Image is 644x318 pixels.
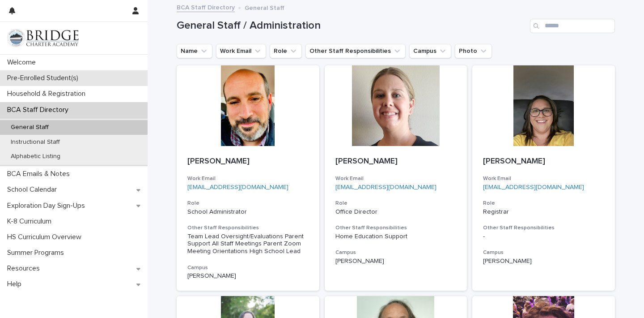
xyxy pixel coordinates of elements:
[270,44,302,58] button: Role
[4,264,47,273] p: Resources
[4,217,59,226] p: K-8 Curriculum
[335,208,457,216] p: Office Director
[335,184,436,190] a: [EMAIL_ADDRESS][DOMAIN_NAME]
[4,170,77,178] p: BCA Emails & Notes
[187,224,309,232] h3: Other Staff Responsibilities
[483,208,604,216] p: Registrar
[187,157,309,167] p: [PERSON_NAME]
[325,65,467,291] a: [PERSON_NAME]Work Email[EMAIL_ADDRESS][DOMAIN_NAME]RoleOffice DirectorOther Staff Responsibilitie...
[187,175,309,182] h3: Work Email
[4,249,71,257] p: Summer Programs
[335,200,457,207] h3: Role
[530,19,615,33] input: Search
[4,138,67,146] p: Instructional Staff
[177,19,526,32] h1: General Staff / Administration
[187,208,309,216] p: School Administrator
[4,233,89,241] p: HS Curriculum Overview
[4,58,43,67] p: Welcome
[335,157,457,167] p: [PERSON_NAME]
[245,2,284,12] p: General Staff
[483,224,604,232] h3: Other Staff Responsibilities
[4,280,29,288] p: Help
[177,65,319,291] a: [PERSON_NAME]Work Email[EMAIL_ADDRESS][DOMAIN_NAME]RoleSchool AdministratorOther Staff Responsibi...
[483,157,604,167] p: [PERSON_NAME]
[409,44,451,58] button: Campus
[4,90,93,98] p: Household & Registration
[4,124,56,131] p: General Staff
[4,74,85,82] p: Pre-Enrolled Student(s)
[177,2,235,12] a: BCA Staff Directory
[455,44,492,58] button: Photo
[177,44,212,58] button: Name
[4,106,76,114] p: BCA Staff Directory
[472,65,615,291] a: [PERSON_NAME]Work Email[EMAIL_ADDRESS][DOMAIN_NAME]RoleRegistrarOther Staff Responsibilities-Camp...
[4,153,68,160] p: Alphabetic Listing
[483,184,584,190] a: [EMAIL_ADDRESS][DOMAIN_NAME]
[335,175,457,182] h3: Work Email
[483,233,604,241] div: -
[187,184,288,190] a: [EMAIL_ADDRESS][DOMAIN_NAME]
[187,264,309,271] h3: Campus
[483,200,604,207] h3: Role
[187,272,309,280] p: [PERSON_NAME]
[483,249,604,256] h3: Campus
[335,249,457,256] h3: Campus
[335,258,457,265] p: [PERSON_NAME]
[187,200,309,207] h3: Role
[4,202,92,210] p: Exploration Day Sign-Ups
[216,44,266,58] button: Work Email
[335,224,457,232] h3: Other Staff Responsibilities
[335,233,457,241] div: Home Education Support
[187,233,309,255] div: Team Lead Oversight/Evaluations Parent Support All Staff Meetings Parent Zoom Meeting Orientation...
[483,175,604,182] h3: Work Email
[483,258,604,265] p: [PERSON_NAME]
[4,185,64,194] p: School Calendar
[7,29,79,47] img: V1C1m3IdTEidaUdm9Hs0
[305,44,406,58] button: Other Staff Responsibilities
